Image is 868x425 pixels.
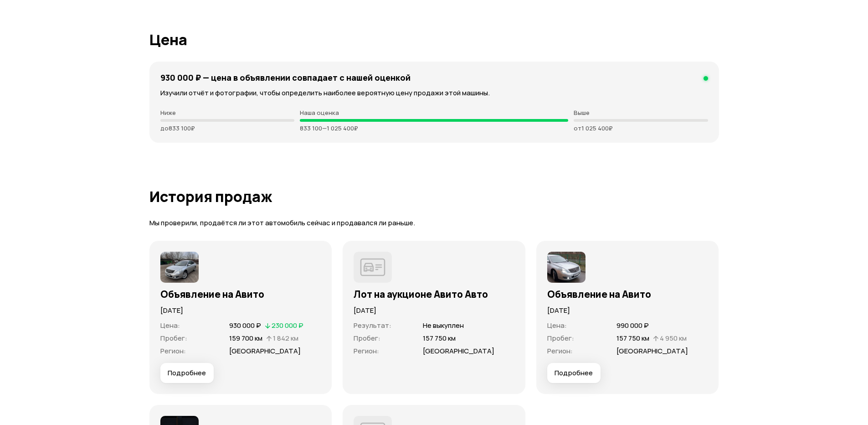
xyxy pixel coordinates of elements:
[555,368,593,378] span: Подробнее
[574,124,708,132] p: от 1 025 400 ₽
[547,333,574,343] span: Пробег :
[574,109,708,116] p: Выше
[149,188,719,205] h1: История продаж
[300,109,568,116] p: Наша оценка
[160,306,321,316] p: [DATE]
[660,333,687,343] span: 4 950 км
[149,218,719,228] p: Мы проверили, продаётся ли этот автомобиль сейчас и продавался ли раньше.
[229,321,261,330] span: 930 000 ₽
[160,333,187,343] span: Пробег :
[160,346,186,356] span: Регион :
[354,321,391,330] span: Результат :
[354,333,380,343] span: Пробег :
[229,333,262,343] span: 159 700 км
[160,288,321,300] h3: Объявление на Авито
[616,333,649,343] span: 157 750 км
[160,363,214,383] button: Подробнее
[168,368,206,378] span: Подробнее
[160,321,180,330] span: Цена :
[547,321,567,330] span: Цена :
[160,124,295,132] p: до 833 100 ₽
[354,346,379,356] span: Регион :
[273,333,298,343] span: 1 842 км
[423,321,464,330] span: Не выкуплен
[616,321,649,330] span: 990 000 ₽
[160,109,295,116] p: Ниже
[272,321,303,330] span: 230 000 ₽
[149,31,719,48] h1: Цена
[547,288,708,300] h3: Объявление на Авито
[547,306,708,316] p: [DATE]
[160,88,708,98] p: Изучили отчёт и фотографии, чтобы определить наиболее вероятную цену продажи этой машины.
[300,124,568,132] p: 833 100 — 1 025 400 ₽
[354,306,514,316] p: [DATE]
[423,333,456,343] span: 157 750 км
[423,346,494,356] span: [GEOGRAPHIC_DATA]
[547,363,601,383] button: Подробнее
[547,346,573,356] span: Регион :
[616,346,688,356] span: [GEOGRAPHIC_DATA]
[354,288,514,300] h3: Лот на аукционе Авито Авто
[229,346,301,356] span: [GEOGRAPHIC_DATA]
[160,73,411,83] h4: 930 000 ₽ — цена в объявлении cовпадает с нашей оценкой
